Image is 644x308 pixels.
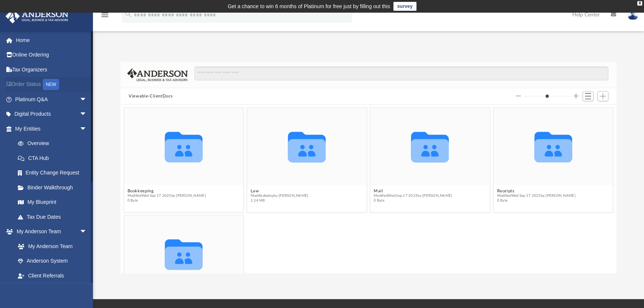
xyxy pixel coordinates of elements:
button: Mail [374,188,452,193]
span: 0 Byte [497,198,576,203]
span: arrow_drop_down [80,121,94,137]
a: My Anderson Team [10,239,91,254]
button: Bookkeeping [128,188,206,193]
button: Viewable-ClientDocs [129,93,173,100]
a: Overview [10,136,98,151]
input: Search files and folders [194,67,608,81]
span: Modified Wed Sep 17 2025 by [PERSON_NAME] [497,193,576,198]
input: Column size [523,93,571,99]
span: Modified today by [PERSON_NAME] [251,193,309,198]
div: close [637,1,642,6]
span: arrow_drop_down [80,283,94,298]
div: NEW [43,79,59,90]
span: arrow_drop_down [80,224,94,240]
button: Decrease column size [516,93,521,99]
span: arrow_drop_down [80,92,94,107]
a: Entity Change Request [10,166,98,180]
span: 0 Byte [128,198,206,203]
span: 1.34 MB [251,198,309,203]
button: Receipts [497,188,576,193]
span: Modified Wed Sep 17 2025 by [PERSON_NAME] [374,193,452,198]
img: Anderson Advisors Platinum Portal [3,9,71,23]
a: Tax Organizers [5,62,98,77]
a: Anderson System [10,254,94,269]
a: CTA Hub [10,151,98,166]
a: Client Referrals [10,268,94,283]
a: Online Ordering [5,48,98,62]
button: Law [251,188,309,193]
a: Platinum Q&Aarrow_drop_down [5,92,98,107]
a: menu [100,14,109,19]
span: 0 Byte [374,198,452,203]
i: search [124,10,132,18]
i: menu [100,10,109,19]
a: Order StatusNEW [5,77,98,92]
button: Increase column size [573,93,579,99]
a: Binder Walkthrough [10,180,98,195]
img: User Pic [627,9,638,20]
span: Modified Wed Sep 17 2025 by [PERSON_NAME] [128,193,206,198]
div: grid [120,105,616,273]
a: Home [5,33,98,48]
button: Add [598,91,609,102]
a: Tax Due Dates [10,209,98,224]
a: My Entitiesarrow_drop_down [5,121,98,136]
a: Digital Productsarrow_drop_down [5,107,98,122]
a: survey [393,2,416,11]
div: Get a chance to win 6 months of Platinum for free just by filling out this [228,2,390,11]
a: My Documentsarrow_drop_down [5,283,94,298]
a: My Blueprint [10,195,94,210]
button: Switch to List View [583,91,594,102]
span: arrow_drop_down [80,107,94,122]
a: My Anderson Teamarrow_drop_down [5,224,94,239]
